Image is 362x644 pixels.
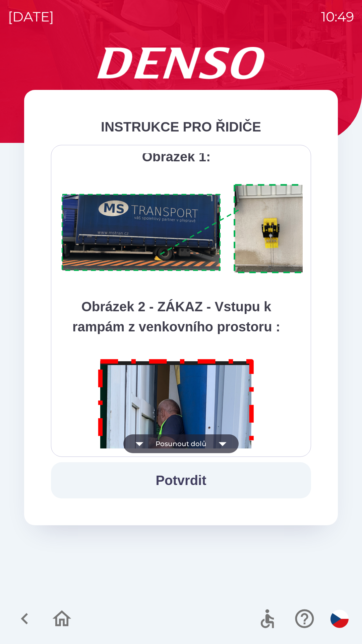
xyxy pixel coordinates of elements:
p: 10:49 [321,7,354,27]
div: INSTRUKCE PRO ŘIDIČE [51,117,311,137]
strong: Obrázek 1: [142,149,211,164]
img: Logo [24,47,338,79]
img: M8MNayrTL6gAAAABJRU5ErkJggg== [90,350,262,597]
button: Posunout dolů [123,434,239,453]
img: cs flag [330,610,349,628]
strong: Obrázek 2 - ZÁKAZ - Vstupu k rampám z venkovního prostoru : [72,299,280,334]
button: Potvrdit [51,462,311,498]
p: [DATE] [8,7,54,27]
img: A1ym8hFSA0ukAAAAAElFTkSuQmCC [59,180,319,278]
